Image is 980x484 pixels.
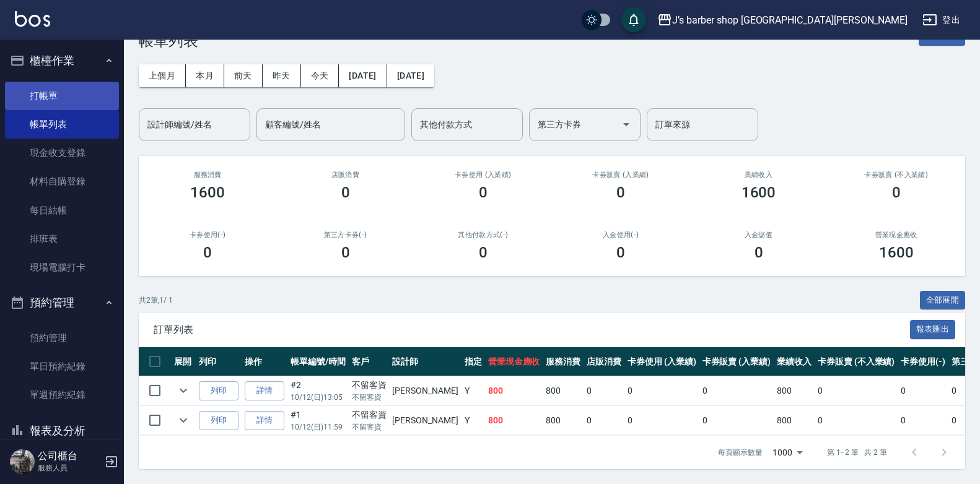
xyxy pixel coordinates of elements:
th: 操作 [242,347,287,376]
th: 指定 [462,347,485,376]
h3: 0 [755,244,763,261]
a: 排班表 [5,225,119,253]
th: 店販消費 [584,347,624,376]
h2: 業績收入 [704,171,812,179]
a: 報表匯出 [910,323,956,335]
h3: 0 [479,244,488,261]
td: 0 [898,406,948,435]
div: 不留客資 [352,408,387,421]
h3: 0 [616,184,625,201]
a: 單日預約紀錄 [5,352,119,381]
button: 預約管理 [5,287,119,319]
h2: 第三方卡券(-) [291,231,399,239]
button: 昨天 [263,64,301,87]
th: 卡券使用 (入業績) [624,347,699,376]
button: 本月 [186,64,224,87]
td: 800 [543,376,584,405]
th: 展開 [171,347,196,376]
td: #2 [287,376,349,405]
h3: 0 [616,244,625,261]
p: 服務人員 [38,462,101,473]
button: 櫃檯作業 [5,45,119,77]
button: 報表及分析 [5,415,119,447]
button: 今天 [301,64,339,87]
td: 0 [815,406,898,435]
h3: 1600 [190,184,225,201]
button: 報表匯出 [910,320,956,339]
h2: 其他付款方式(-) [429,231,537,239]
h2: 卡券販賣 (入業績) [567,171,675,179]
h2: 卡券使用 (入業績) [429,171,537,179]
a: 材料自購登錄 [5,167,119,196]
td: 0 [624,406,699,435]
th: 列印 [196,347,242,376]
h3: 1600 [879,244,914,261]
button: 列印 [199,381,238,400]
h3: 1600 [742,184,776,201]
a: 現金收支登錄 [5,139,119,167]
a: 打帳單 [5,82,119,110]
h2: 店販消費 [291,171,399,179]
div: 不留客資 [352,379,387,392]
td: [PERSON_NAME] [389,376,461,405]
p: 第 1–2 筆 共 2 筆 [827,447,887,458]
div: 1000 [768,436,807,469]
h3: 服務消費 [154,171,261,179]
div: J’s barber shop [GEOGRAPHIC_DATA][PERSON_NAME] [672,12,908,28]
th: 帳單編號/時間 [287,347,349,376]
th: 卡券使用(-) [898,347,948,376]
button: J’s barber shop [GEOGRAPHIC_DATA][PERSON_NAME] [652,7,912,33]
a: 現場電腦打卡 [5,253,119,282]
td: Y [462,406,485,435]
h2: 營業現金應收 [842,231,950,239]
h3: 0 [341,244,350,261]
a: 每日結帳 [5,196,119,225]
td: 0 [699,376,774,405]
td: 0 [898,376,948,405]
a: 詳情 [245,411,284,430]
p: 共 2 筆, 1 / 1 [139,295,173,306]
a: 帳單列表 [5,110,119,139]
h3: 帳單列表 [139,32,198,50]
th: 營業現金應收 [485,347,543,376]
td: 0 [624,376,699,405]
td: 0 [584,406,624,435]
p: 每頁顯示數量 [718,447,763,458]
h2: 入金儲值 [704,231,812,239]
h3: 0 [341,184,350,201]
button: [DATE] [387,64,434,87]
th: 設計師 [389,347,461,376]
p: 10/12 (日) 13:05 [291,392,346,403]
td: 800 [485,376,543,405]
h2: 卡券使用(-) [154,231,261,239]
td: [PERSON_NAME] [389,406,461,435]
td: 800 [485,406,543,435]
h2: 入金使用(-) [567,231,675,239]
h3: 0 [479,184,488,201]
p: 不留客資 [352,421,387,433]
p: 不留客資 [352,392,387,403]
h5: 公司櫃台 [38,450,101,462]
td: 0 [699,406,774,435]
button: 全部展開 [920,291,966,310]
td: 800 [774,376,815,405]
button: expand row [174,411,193,430]
img: Person [10,449,35,474]
h3: 0 [203,244,212,261]
td: Y [462,376,485,405]
a: 單週預約紀錄 [5,381,119,409]
button: [DATE] [339,64,387,87]
td: 800 [774,406,815,435]
h2: 卡券販賣 (不入業績) [842,171,950,179]
button: 列印 [199,411,238,430]
button: save [621,7,646,32]
td: 800 [543,406,584,435]
button: 登出 [917,9,965,32]
h3: 0 [892,184,901,201]
td: 0 [815,376,898,405]
button: expand row [174,381,193,400]
a: 預約管理 [5,324,119,352]
img: Logo [15,11,50,27]
button: 上個月 [139,64,186,87]
th: 卡券販賣 (不入業績) [815,347,898,376]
